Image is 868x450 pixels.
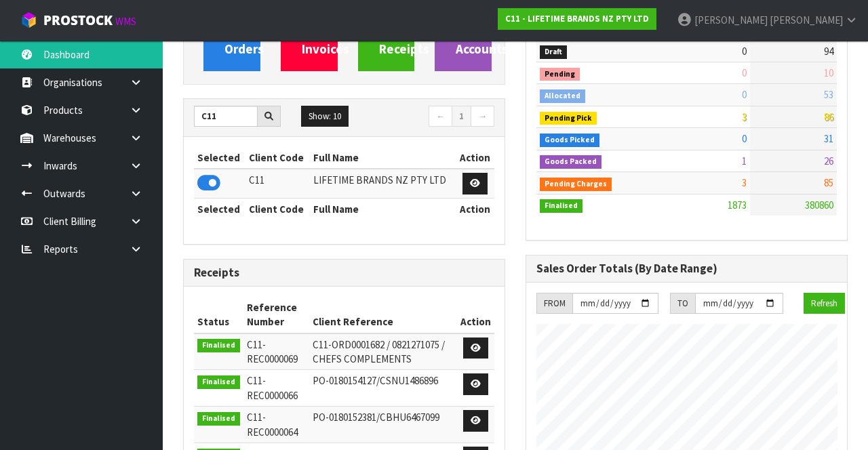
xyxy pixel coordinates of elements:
th: Client Reference [309,297,457,333]
th: Status [194,297,243,333]
span: 31 [824,132,833,145]
span: Goods Packed [540,155,601,169]
span: ProStock [43,12,113,29]
td: C11 [245,169,310,198]
th: Action [456,147,494,169]
input: Search clients [194,106,258,127]
span: C11-ORD0001682 / 0821271075 / CHEFS COMPLEMENTS [313,338,445,365]
span: Pending Charges [540,178,612,191]
th: Full Name [310,198,456,220]
span: Goods Picked [540,134,599,147]
h3: Sales Order Totals (By Date Range) [536,262,837,275]
th: Full Name [310,147,456,169]
span: Finalised [197,375,240,389]
span: Finalised [197,412,240,426]
span: [PERSON_NAME] [770,14,843,26]
small: WMS [115,15,136,28]
span: Finalised [540,199,583,213]
a: ← [429,106,452,127]
a: → [471,106,494,127]
th: Reference Number [243,297,310,333]
span: 85 [824,176,833,189]
a: 1 [452,106,471,127]
td: LIFETIME BRANDS NZ PTY LTD [310,169,456,198]
span: C11-REC0000066 [247,374,298,401]
span: 1873 [728,199,747,211]
span: Finalised [197,339,240,352]
h3: Receipts [194,266,494,279]
span: Draft [540,45,567,59]
span: Allocated [540,89,585,103]
button: Refresh [804,293,845,314]
span: 26 [824,155,833,167]
span: 3 [742,110,747,123]
span: 0 [742,45,747,58]
span: Pending Pick [540,112,597,125]
span: PO-0180154127/CSNU1486896 [313,374,438,387]
span: 3 [742,176,747,189]
span: PO-0180152381/CBHU6467099 [313,411,439,424]
span: 86 [824,110,833,123]
span: 53 [824,88,833,101]
strong: C11 - LIFETIME BRANDS NZ PTY LTD [505,13,649,24]
span: 94 [824,45,833,58]
a: C11 - LIFETIME BRANDS NZ PTY LTD [498,8,656,30]
span: C11-REC0000064 [247,411,298,438]
span: Pending [540,68,580,81]
div: FROM [536,293,572,314]
span: 10 [824,66,833,79]
span: 0 [742,132,747,145]
button: Show: 10 [301,106,349,127]
span: 1 [742,155,747,167]
th: Client Code [245,147,310,169]
th: Selected [194,147,245,169]
span: 380860 [805,199,833,211]
th: Selected [194,198,245,220]
nav: Page navigation [354,106,494,129]
span: [PERSON_NAME] [694,14,768,26]
th: Action [457,297,494,333]
th: Action [456,198,494,220]
span: C11-REC0000069 [247,338,298,365]
span: 0 [742,88,747,101]
div: TO [670,293,695,314]
th: Client Code [245,198,310,220]
span: 0 [742,66,747,79]
img: cube-alt.png [20,12,37,28]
